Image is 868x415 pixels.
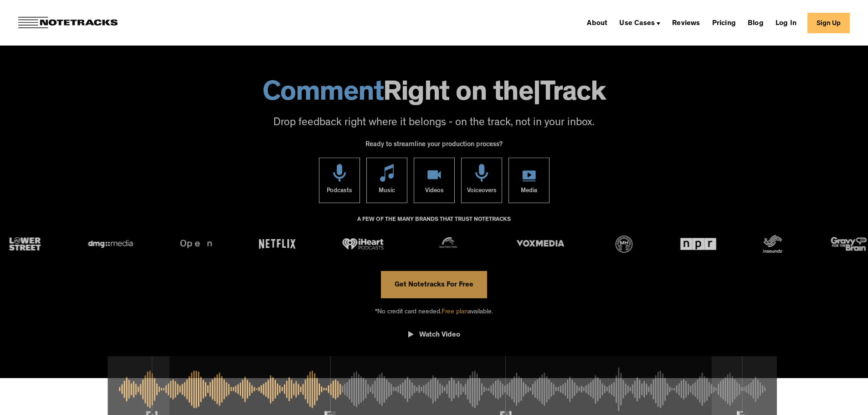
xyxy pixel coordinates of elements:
[744,15,767,30] a: Blog
[408,324,460,349] a: open lightbox
[262,81,384,109] span: Comment
[533,81,540,109] span: |
[467,181,496,202] div: Voiceovers
[319,157,360,203] a: Podcasts
[619,20,655,27] div: Use Cases
[508,157,550,203] a: Media
[583,15,611,30] a: About
[442,308,468,315] span: Free plan
[772,15,800,30] a: Log In
[807,13,850,33] a: Sign Up
[521,181,537,202] div: Media
[668,15,704,30] a: Reviews
[461,157,502,203] a: Voiceovers
[425,181,443,202] div: Videos
[365,136,503,158] div: Ready to streamline your production process?
[9,116,859,131] p: Drop feedback right where it belongs - on the track, not in your inbox.
[414,157,455,203] a: Videos
[616,15,664,30] div: Use Cases
[366,157,407,203] a: Music
[327,181,352,202] div: Podcasts
[709,15,740,30] a: Pricing
[381,271,487,298] a: Get Notetracks For Free
[419,331,460,340] div: Watch Video
[375,298,493,324] div: *No credit card needed. available.
[379,181,395,202] div: Music
[357,212,511,236] div: A FEW OF THE MANY BRANDS THAT TRUST NOTETRACKS
[9,81,859,109] h1: Right on the Track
